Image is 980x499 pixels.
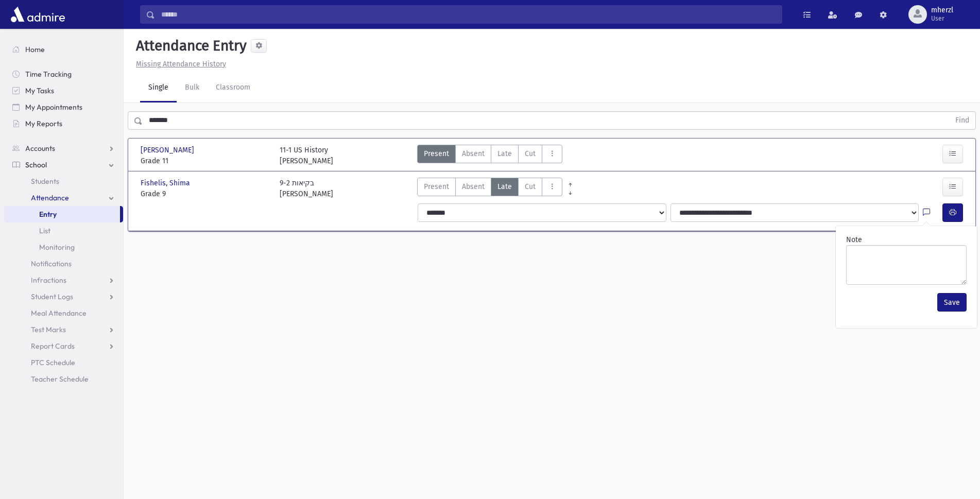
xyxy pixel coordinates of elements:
[4,173,123,190] a: Students
[31,325,66,334] span: Test Marks
[208,74,259,102] a: Classroom
[4,66,123,82] a: Time Tracking
[4,338,123,354] a: Report Cards
[25,160,47,169] span: School
[141,145,196,156] span: [PERSON_NAME]
[25,45,45,54] span: Home
[497,181,512,192] span: Late
[4,115,123,132] a: My Reports
[525,181,536,192] span: Cut
[4,321,123,338] a: Test Marks
[462,148,485,159] span: Absent
[424,148,449,159] span: Present
[280,178,333,199] div: 9-2 בקיאות [PERSON_NAME]
[417,178,562,199] div: AttTypes
[4,371,123,387] a: Teacher Schedule
[141,188,269,199] span: Grade 9
[31,341,75,351] span: Report Cards
[155,5,782,24] input: Search
[31,276,66,285] span: Infractions
[4,82,123,99] a: My Tasks
[4,272,123,288] a: Infractions
[4,222,123,239] a: List
[4,157,123,173] a: School
[25,102,82,112] span: My Appointments
[136,60,226,68] u: Missing Attendance History
[141,156,269,166] span: Grade 11
[39,226,50,235] span: List
[525,148,536,159] span: Cut
[4,190,123,206] a: Attendance
[39,210,57,219] span: Entry
[4,239,123,255] a: Monitoring
[417,145,562,166] div: AttTypes
[4,288,123,305] a: Student Logs
[31,193,69,202] span: Attendance
[424,181,449,192] span: Present
[132,60,226,68] a: Missing Attendance History
[931,14,953,23] span: User
[39,243,75,252] span: Monitoring
[31,259,72,268] span: Notifications
[31,292,73,301] span: Student Logs
[497,148,512,159] span: Late
[31,308,87,318] span: Meal Attendance
[25,119,62,128] span: My Reports
[177,74,208,102] a: Bulk
[462,181,485,192] span: Absent
[846,234,862,245] label: Note
[31,358,75,367] span: PTC Schedule
[937,293,967,312] button: Save
[4,255,123,272] a: Notifications
[141,178,192,188] span: Fishelis, Shima
[949,112,975,129] button: Find
[140,74,177,102] a: Single
[4,140,123,157] a: Accounts
[931,6,953,14] span: mherzl
[25,86,54,95] span: My Tasks
[280,145,333,166] div: 11-1 US History [PERSON_NAME]
[4,41,123,58] a: Home
[31,177,59,186] span: Students
[4,354,123,371] a: PTC Schedule
[4,99,123,115] a: My Appointments
[8,4,67,25] img: AdmirePro
[4,305,123,321] a: Meal Attendance
[25,144,55,153] span: Accounts
[4,206,120,222] a: Entry
[132,37,247,55] h5: Attendance Entry
[31,374,89,384] span: Teacher Schedule
[25,70,72,79] span: Time Tracking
